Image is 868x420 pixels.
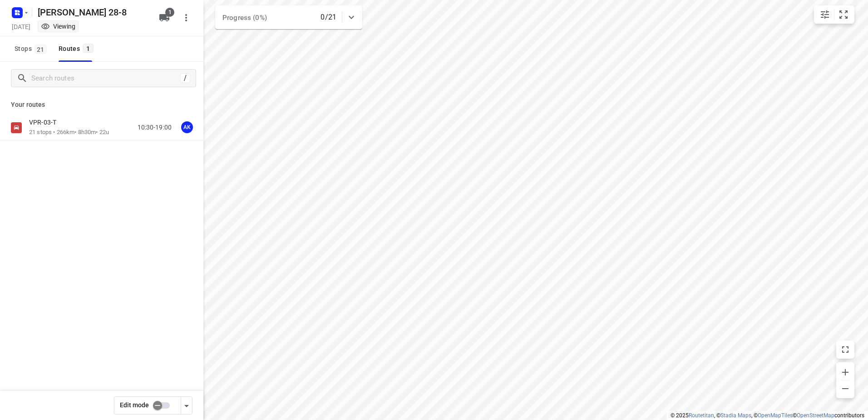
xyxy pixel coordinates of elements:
a: OpenStreetMap [797,412,834,419]
div: / [180,73,190,83]
button: Map settings [816,5,834,24]
button: 1 [155,9,173,27]
p: VPR-03-T [29,118,62,126]
button: Fit zoom [834,5,853,24]
span: Progress (0%) [222,14,267,22]
a: OpenMapTiles [758,412,793,419]
div: Progress (0%)0/21 [215,5,362,29]
span: 1 [83,44,94,53]
div: Routes [59,43,96,55]
span: 1 [165,8,174,17]
div: Driver app settings [181,400,192,411]
p: 0/21 [321,12,336,23]
input: Search routes [31,71,180,85]
a: Stadia Maps [720,412,751,419]
p: 21 stops • 266km • 8h30m • 22u [29,128,109,137]
span: Edit mode [120,401,149,409]
p: 10:30-19:00 [138,123,172,132]
div: You are currently in view mode. To make any changes, go to edit project. [41,22,75,31]
span: Stops [15,43,49,55]
button: More [177,9,195,27]
p: Your routes [11,100,192,110]
div: small contained button group [814,5,854,24]
a: Routetitan [689,412,714,419]
span: 21 [35,45,47,54]
li: © 2025 , © , © © contributors [671,412,864,419]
